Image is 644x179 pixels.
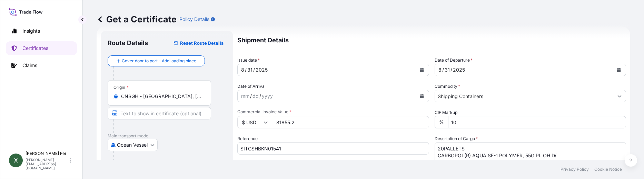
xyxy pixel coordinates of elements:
p: [PERSON_NAME][EMAIL_ADDRESS][DOMAIN_NAME] [26,158,68,170]
div: / [442,66,444,74]
div: day, [444,66,450,74]
div: month, [438,66,442,74]
div: / [245,66,247,74]
span: X [14,157,18,164]
button: Calendar [416,91,427,102]
button: Select transport [108,139,158,151]
p: Reset Route Details [180,40,224,46]
p: Insights [22,28,40,34]
label: Reference [237,135,258,142]
p: Claims [22,62,37,69]
a: Certificates [6,41,77,55]
a: Insights [6,24,77,38]
label: Commodity [435,83,460,90]
span: Date of Departure [435,57,473,64]
button: Calendar [613,64,624,75]
input: Text to appear on certificate [108,107,211,119]
div: day, [252,92,259,100]
label: Description of Cargo [435,135,478,142]
span: Issue date [237,57,260,64]
span: Date of Arrival [237,83,266,90]
input: Type to search commodity [435,90,614,102]
div: month, [240,66,245,74]
button: Calendar [416,64,427,75]
div: / [253,66,255,74]
span: Ocean Vessel [117,141,148,148]
div: % [435,116,448,128]
div: month, [240,92,250,100]
input: Origin [121,93,202,100]
p: Shipment Details [237,31,626,50]
label: CIF Markup [435,109,457,116]
button: Show suggestions [613,90,626,102]
div: / [259,92,261,100]
a: Claims [6,59,77,72]
input: Enter booking reference [237,142,429,155]
span: Commercial Invoice Value [237,109,429,115]
button: Cover door to port - Add loading place [108,55,205,66]
span: Cover door to port - Add loading place [122,57,196,64]
div: / [450,66,452,74]
div: / [250,92,252,100]
p: Certificates [22,45,48,52]
p: Get a Certificate [97,14,177,25]
input: Enter percentage between 0 and 24% [448,116,626,128]
div: year, [255,66,268,74]
div: year, [452,66,466,74]
button: Reset Route Details [170,38,226,49]
p: Route Details [108,39,148,47]
a: Privacy Policy [561,167,589,172]
div: year, [261,92,274,100]
input: Enter amount [272,116,429,128]
div: Origin [113,85,129,90]
p: Main transport mode [108,133,226,139]
div: day, [247,66,253,74]
a: Cookie Notice [594,167,622,172]
p: [PERSON_NAME] Fei [26,151,68,156]
p: Policy Details [179,16,209,23]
